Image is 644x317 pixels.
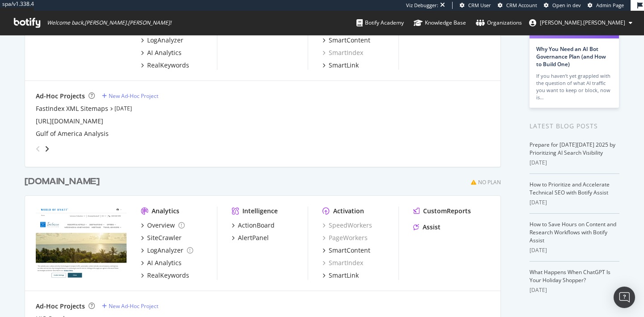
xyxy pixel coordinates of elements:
div: Ad-Hoc Projects [36,302,85,311]
a: AlertPanel [232,233,269,242]
div: Activation [333,207,364,216]
a: LogAnalyzer [141,246,193,255]
div: Ad-Hoc Projects [36,92,85,101]
div: AI Analytics [147,258,182,267]
a: [URL][DOMAIN_NAME] [36,117,103,126]
a: PageWorkers [322,233,368,242]
div: AI Analytics [147,48,182,57]
button: [PERSON_NAME].[PERSON_NAME] [522,16,640,30]
span: Admin Page [596,2,624,8]
a: SpeedWorkers [322,221,372,230]
div: New Ad-Hoc Project [109,302,158,310]
div: RealKeywords [147,271,189,280]
div: AlertPanel [238,233,269,242]
div: SmartLink [329,271,359,280]
a: CRM Account [498,2,537,9]
div: [DATE] [530,246,619,254]
div: SiteCrawler [147,233,182,242]
div: If you haven’t yet grappled with the question of what AI traffic you want to keep or block, now is… [536,72,612,101]
span: robert.salerno [540,19,625,26]
span: Open in dev [552,2,581,8]
div: LogAnalyzer [147,36,183,45]
div: No Plan [478,178,501,186]
a: What Happens When ChatGPT Is Your Holiday Shopper? [530,268,610,284]
div: RealKeywords [147,61,189,70]
span: CRM User [468,2,491,8]
div: Intelligence [242,207,278,216]
a: SmartLink [322,271,359,280]
a: New Ad-Hoc Project [102,92,158,100]
a: Open in dev [544,2,581,9]
img: hyattinclusivecollection.com [36,207,127,279]
a: [DOMAIN_NAME] [25,175,103,188]
a: SmartLink [322,61,359,70]
a: ActionBoard [232,221,275,230]
a: Prepare for [DATE][DATE] 2025 by Prioritizing AI Search Visibility [530,141,615,156]
div: Botify Academy [356,18,404,27]
a: Gulf of America Analysis [36,129,109,138]
div: Knowledge Base [414,18,466,27]
div: SmartLink [329,61,359,70]
a: FastIndex XML Sitemaps [36,104,108,113]
a: New Ad-Hoc Project [102,302,158,310]
a: Why You Need an AI Bot Governance Plan (and How to Build One) [536,45,606,68]
a: Organizations [476,11,522,35]
div: LogAnalyzer [147,246,183,255]
a: Botify Academy [356,11,404,35]
div: Open Intercom Messenger [614,287,635,308]
div: Assist [423,223,441,232]
div: [DATE] [530,159,619,167]
div: SmartContent [329,246,370,255]
a: SmartContent [322,246,370,255]
div: Overview [147,221,175,230]
a: SiteCrawler [141,233,182,242]
a: How to Save Hours on Content and Research Workflows with Botify Assist [530,220,616,244]
a: AI Analytics [141,48,182,57]
div: angle-right [44,144,50,153]
div: Viz Debugger: [406,2,438,9]
div: [DATE] [530,199,619,207]
span: CRM Account [506,2,537,8]
a: SmartIndex [322,258,363,267]
a: CRM User [460,2,491,9]
a: How to Prioritize and Accelerate Technical SEO with Botify Assist [530,181,610,196]
div: Organizations [476,18,522,27]
a: Assist [413,223,441,232]
div: New Ad-Hoc Project [109,92,158,100]
div: angle-left [32,142,44,156]
a: Admin Page [588,2,624,9]
a: Knowledge Base [414,11,466,35]
div: SmartContent [329,36,370,45]
div: Analytics [152,207,179,216]
a: SmartContent [322,36,370,45]
span: Welcome back, [PERSON_NAME].[PERSON_NAME] ! [47,19,171,26]
div: [DOMAIN_NAME] [25,175,100,188]
a: Overview [141,221,185,230]
a: RealKeywords [141,271,189,280]
a: RealKeywords [141,61,189,70]
div: [DATE] [530,286,619,294]
a: [DATE] [114,105,132,112]
a: AI Analytics [141,258,182,267]
a: CustomReports [413,207,471,216]
a: LogAnalyzer [141,36,183,45]
div: Latest Blog Posts [530,121,619,131]
a: SmartIndex [322,48,363,57]
div: ActionBoard [238,221,275,230]
div: CustomReports [423,207,471,216]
